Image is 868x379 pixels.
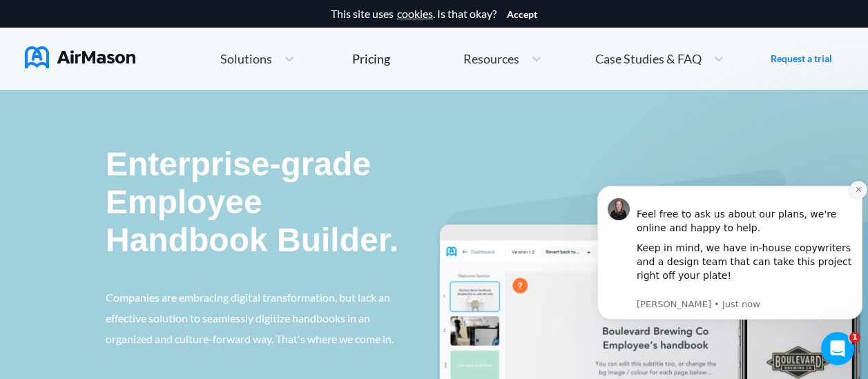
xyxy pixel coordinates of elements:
[25,46,135,68] img: AirMason Logo
[821,332,854,365] iframe: Intercom live chat
[352,52,390,65] div: Pricing
[106,287,401,349] p: Companies are embracing digital transformation, but lack an effective solution to seamlessly digi...
[106,145,401,260] p: Enterprise-grade Employee Handbook Builder.
[352,46,390,71] a: Pricing
[397,8,433,20] a: cookies
[849,332,860,343] span: 1
[771,52,832,66] a: Request a trial
[220,52,272,65] span: Solutions
[592,165,868,342] iframe: Intercom notifications message
[507,9,537,20] button: Accept cookies
[595,52,702,65] span: Case Studies & FAQ
[463,52,519,65] span: Resources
